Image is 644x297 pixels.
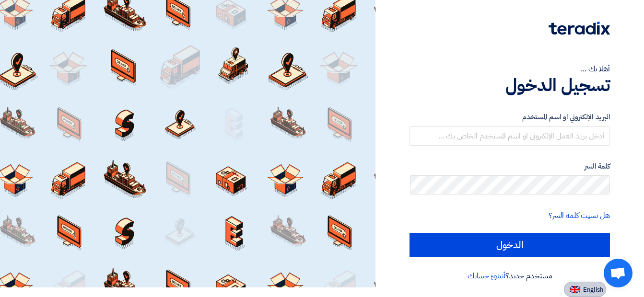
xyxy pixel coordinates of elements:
[410,75,610,96] h1: تسجيل الدخول
[410,233,610,257] input: الدخول
[410,270,610,282] div: مستخدم جديد؟
[410,126,610,146] input: أدخل بريد العمل الإلكتروني او اسم المستخدم الخاص بك ...
[583,286,603,293] span: English
[564,282,606,297] button: English
[604,259,632,287] div: Open chat
[549,22,610,35] img: Teradix logo
[549,210,610,221] a: هل نسيت كلمة السر؟
[410,63,610,75] div: أهلا بك ...
[410,112,610,123] label: البريد الإلكتروني او اسم المستخدم
[468,270,505,282] a: أنشئ حسابك
[570,286,580,293] img: en-US.png
[410,161,610,172] label: كلمة السر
